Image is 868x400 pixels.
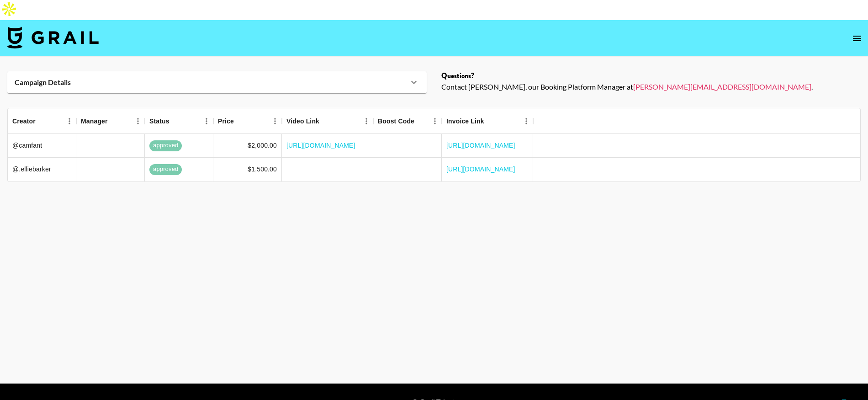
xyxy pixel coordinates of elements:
div: Campaign Details [7,71,427,93]
button: Sort [484,115,497,128]
button: Menu [268,114,282,128]
a: [URL][DOMAIN_NAME] [286,141,355,150]
div: Boost Code [378,108,414,134]
button: Menu [519,114,533,128]
div: Invoice Link [442,108,533,134]
strong: Campaign Details [15,78,71,87]
div: Contact [PERSON_NAME], our Booking Platform Manager at . [441,82,861,91]
button: Sort [234,115,247,128]
div: Invoice Link [446,108,484,134]
div: @camfant [8,134,76,158]
button: Menu [428,114,442,128]
div: Video Link [282,108,373,134]
div: Questions? [441,71,861,80]
button: Sort [36,115,48,128]
img: Grail Talent [7,27,99,48]
div: Video Link [286,108,319,134]
span: approved [149,141,182,150]
div: $1,500.00 [248,165,277,174]
button: Menu [63,114,76,128]
div: Status [149,108,169,134]
button: Sort [169,115,182,128]
a: [PERSON_NAME][EMAIL_ADDRESS][DOMAIN_NAME] [633,82,811,91]
div: Creator [8,108,76,134]
div: Manager [81,108,108,134]
button: open drawer [848,29,866,48]
button: Sort [414,115,427,128]
span: approved [149,165,182,174]
a: [URL][DOMAIN_NAME] [446,165,515,174]
div: Price [218,108,234,134]
button: Menu [131,114,145,128]
button: Sort [108,115,121,128]
div: Manager [76,108,145,134]
button: Sort [319,115,332,128]
div: Status [145,108,213,134]
a: [URL][DOMAIN_NAME] [446,141,515,150]
iframe: Drift Widget Chat Controller [822,354,857,389]
div: $2,000.00 [248,141,277,150]
button: Menu [200,114,213,128]
div: Creator [12,108,36,134]
div: @.elliebarker [8,158,76,181]
div: Boost Code [373,108,442,134]
button: Menu [360,114,373,128]
div: Price [213,108,282,134]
